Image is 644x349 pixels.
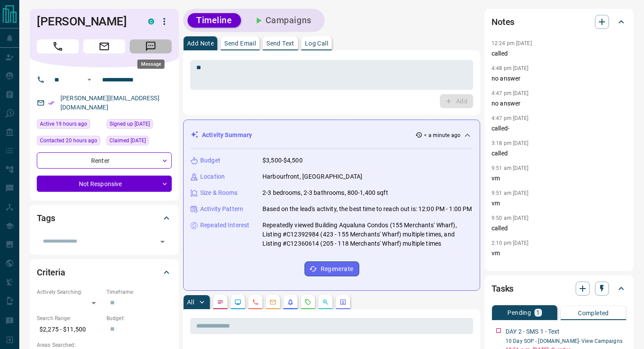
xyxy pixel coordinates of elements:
[492,165,529,171] p: 9:51 am [DATE]
[492,199,626,208] p: vm
[492,215,529,221] p: 9:50 am [DATE]
[492,15,514,29] h2: Notes
[37,152,172,169] div: Renter
[40,120,87,128] span: Active 19 hours ago
[492,240,529,246] p: 2:10 pm [DATE]
[37,314,102,322] p: Search Range:
[492,190,529,196] p: 9:51 am [DATE]
[200,156,220,165] p: Budget
[262,188,388,197] p: 2-3 bedrooms, 2-3 bathrooms, 800-1,400 sqft
[187,299,194,305] p: All
[138,60,165,69] div: Message
[110,120,150,128] span: Signed up [DATE]
[37,176,172,192] div: Not Responsive
[37,14,135,28] h1: [PERSON_NAME]
[492,124,626,133] p: called-
[269,299,276,306] svg: Emails
[110,136,146,145] span: Claimed [DATE]
[492,65,529,71] p: 4:48 pm [DATE]
[224,40,256,46] p: Send Email
[106,136,172,148] div: Mon Jul 07 2025
[37,262,172,283] div: Criteria
[492,74,626,83] p: no answer
[287,299,294,306] svg: Listing Alerts
[492,149,626,158] p: called
[83,39,125,53] span: Email
[244,13,320,28] button: Campaigns
[492,278,626,299] div: Tasks
[340,299,347,306] svg: Agent Actions
[37,288,102,296] p: Actively Searching:
[200,172,225,181] p: Location
[202,130,252,140] p: Activity Summary
[507,310,531,316] p: Pending
[187,40,214,46] p: Add Note
[492,99,626,108] p: no answer
[305,40,328,46] p: Log Call
[106,288,172,296] p: Timeframe:
[492,282,513,296] h2: Tasks
[492,224,626,233] p: called
[37,211,55,225] h2: Tags
[492,265,532,271] p: 10:59 am [DATE]
[536,310,540,316] p: 1
[492,140,529,146] p: 3:18 pm [DATE]
[492,11,626,32] div: Notes
[322,299,329,306] svg: Opportunities
[48,100,54,106] svg: Email Verified
[262,221,473,248] p: Repeatedly viewed Building Aqualuna Condos (155 Merchants' Wharf), Listing #C12392984 (423 - 155 ...
[148,18,154,25] div: condos.ca
[492,90,529,96] p: 4:47 pm [DATE]
[492,40,532,46] p: 12:24 pm [DATE]
[37,136,102,148] div: Tue Oct 14 2025
[578,310,609,316] p: Completed
[262,156,303,165] p: $3,500-$4,500
[252,299,259,306] svg: Calls
[156,236,169,248] button: Open
[262,172,362,181] p: Harbourfront, [GEOGRAPHIC_DATA]
[234,299,241,306] svg: Lead Browsing Activity
[304,261,359,276] button: Regenerate
[40,136,97,145] span: Contacted 20 hours ago
[492,174,626,183] p: vm
[37,341,172,349] p: Areas Searched:
[506,327,560,336] p: DAY 2 - SMS 1 - Text
[424,131,460,139] p: < a minute ago
[191,127,473,143] div: Activity Summary< a minute ago
[60,95,159,111] a: [PERSON_NAME][EMAIL_ADDRESS][DOMAIN_NAME]
[37,265,65,279] h2: Criteria
[492,249,626,258] p: vm
[262,204,472,214] p: Based on the lead's activity, the best time to reach out is: 12:00 PM - 1:00 PM
[492,49,626,58] p: called
[106,119,172,131] div: Mon Jul 07 2025
[37,322,102,337] p: $2,275 - $11,500
[37,119,102,131] div: Tue Oct 14 2025
[130,39,172,53] span: Message
[200,221,249,230] p: Repeated Interest
[200,188,238,197] p: Size & Rooms
[188,13,241,28] button: Timeline
[266,40,294,46] p: Send Text
[200,204,243,214] p: Activity Pattern
[217,299,224,306] svg: Notes
[506,338,623,344] a: 10 Day SOP - [DOMAIN_NAME]- View Campaigns
[304,299,311,306] svg: Requests
[84,74,95,85] button: Open
[37,208,172,229] div: Tags
[37,39,79,53] span: Call
[492,115,529,121] p: 4:47 pm [DATE]
[106,314,172,322] p: Budget:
